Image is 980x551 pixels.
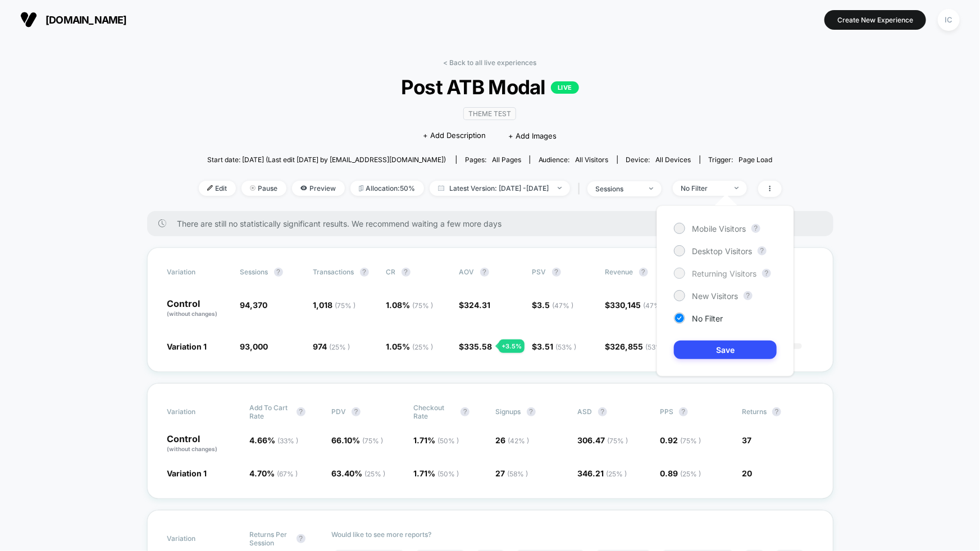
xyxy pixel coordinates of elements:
span: ( 50 % ) [437,470,459,478]
span: Device: [617,155,700,164]
span: CR [386,268,396,276]
span: PDV [331,407,346,416]
span: 335.58 [464,342,493,351]
span: 974 [313,342,350,351]
span: 20 [742,469,752,478]
span: ( 42 % ) [508,437,530,445]
button: ? [360,268,369,277]
div: Trigger: [709,155,773,164]
button: ? [772,407,781,416]
span: Theme Test [463,107,516,120]
span: Start date: [DATE] (Last edit [DATE] by [EMAIL_ADDRESS][DOMAIN_NAME]) [207,155,446,164]
span: ( 75 % ) [413,301,434,310]
button: ? [762,269,771,278]
span: Preview [292,181,345,196]
span: 330,145 [610,300,665,310]
span: Desktop Visitors [692,246,752,256]
span: 3.5 [537,300,574,310]
span: 4.66 % [249,435,298,445]
span: ( 53 % ) [556,343,577,351]
span: $ [459,300,491,310]
span: 326,855 [610,342,667,351]
div: No Filter [681,184,726,192]
span: New Visitors [692,291,738,301]
span: Pause [241,181,286,196]
span: 26 [496,435,530,445]
span: There are still no statistically significant results. We recommend waiting a few more days [177,219,811,228]
span: ( 47 % ) [553,301,574,310]
span: Variation 1 [167,469,207,478]
span: ( 75 % ) [362,437,383,445]
button: Save [674,341,777,359]
span: 27 [496,469,528,478]
button: ? [274,268,283,277]
button: [DOMAIN_NAME] [17,11,130,29]
span: 0.92 [660,435,701,445]
img: end [558,187,562,189]
span: Signups [496,407,521,416]
span: Latest Version: [DATE] - [DATE] [430,181,570,196]
span: 66.10 % [331,435,383,445]
button: ? [297,534,306,543]
span: ( 25 % ) [680,470,701,478]
span: ( 67 % ) [277,470,298,478]
span: ( 25 % ) [607,470,627,478]
span: | [576,181,587,197]
p: LIVE [551,81,579,94]
button: ? [552,268,561,277]
span: 1.05 % [386,342,434,351]
span: All Visitors [576,155,609,164]
span: ( 33 % ) [277,437,298,445]
span: 0.89 [660,469,701,478]
img: end [250,185,256,191]
span: all devices [656,155,691,164]
span: 324.31 [464,300,491,310]
span: ( 50 % ) [437,437,459,445]
div: sessions [596,185,641,193]
span: 4.70 % [249,469,298,478]
span: ( 58 % ) [508,470,528,478]
span: Returns [742,407,767,416]
button: IC [935,8,963,31]
button: ? [751,224,760,233]
span: Page Load [739,155,773,164]
span: + Add Images [508,131,557,140]
img: edit [207,185,213,191]
span: ( 75 % ) [335,301,356,310]
span: Allocation: 50% [350,181,424,196]
span: Variation [167,268,229,277]
button: ? [758,246,767,255]
span: ASD [578,407,592,416]
span: (without changes) [167,446,218,452]
button: ? [639,268,648,277]
span: Mobile Visitors [692,224,746,233]
p: Would like to see more reports? [331,530,813,539]
span: PSV [532,268,546,276]
span: $ [532,342,577,351]
button: ? [402,268,411,277]
p: Control [167,299,229,318]
span: $ [532,300,574,310]
img: end [735,187,739,189]
span: 1.08 % [386,300,434,310]
span: $ [605,342,667,351]
span: 63.40 % [331,469,385,478]
span: ( 25 % ) [364,470,385,478]
span: 1.71 % [413,435,459,445]
div: Pages: [465,155,521,164]
div: Audience: [539,155,609,164]
span: 346.21 [578,469,627,478]
button: ? [679,407,688,416]
button: ? [352,407,361,416]
span: $ [459,342,493,351]
button: ? [480,268,489,277]
span: PPS [660,407,673,416]
button: ? [461,407,470,416]
span: Returning Visitors [692,269,756,278]
span: ( 25 % ) [330,343,350,351]
span: [DOMAIN_NAME] [45,14,127,26]
span: 3.51 [537,342,577,351]
button: ? [598,407,607,416]
span: all pages [492,155,521,164]
img: end [649,187,653,190]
